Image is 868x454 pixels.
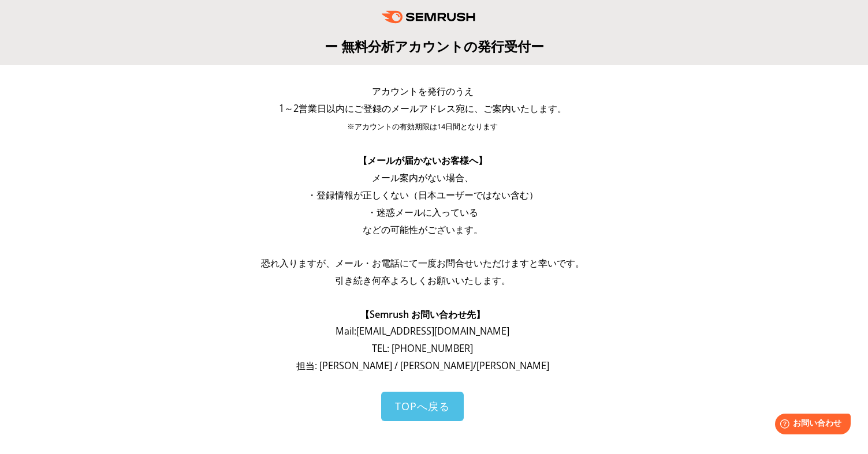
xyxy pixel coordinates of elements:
[307,189,538,201] span: ・登録情報が正しくない（日本ユーザーではない含む）
[367,206,478,219] span: ・迷惑メールに入っている
[336,325,509,337] span: Mail: [EMAIL_ADDRESS][DOMAIN_NAME]
[765,409,855,441] iframe: Help widget launcher
[372,85,474,97] span: アカウントを発行のうえ
[261,257,584,269] span: 恐れ入りますが、メール・お電話にて一度お問合せいただけますと幸いです。
[325,37,544,55] span: ー 無料分析アカウントの発行受付ー
[372,171,474,184] span: メール案内がない場合、
[360,308,485,321] span: 【Semrush お問い合わせ先】
[395,399,450,413] span: TOPへ戻る
[372,342,473,355] span: TEL: [PHONE_NUMBER]
[279,102,567,115] span: 1～2営業日以内にご登録のメールアドレス宛に、ご案内いたします。
[381,392,464,421] a: TOPへ戻る
[296,359,549,372] span: 担当: [PERSON_NAME] / [PERSON_NAME]/[PERSON_NAME]
[363,223,483,236] span: などの可能性がございます。
[347,122,498,132] span: ※アカウントの有効期限は14日間となります
[335,274,511,287] span: 引き続き何卒よろしくお願いいたします。
[358,154,487,167] span: 【メールが届かないお客様へ】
